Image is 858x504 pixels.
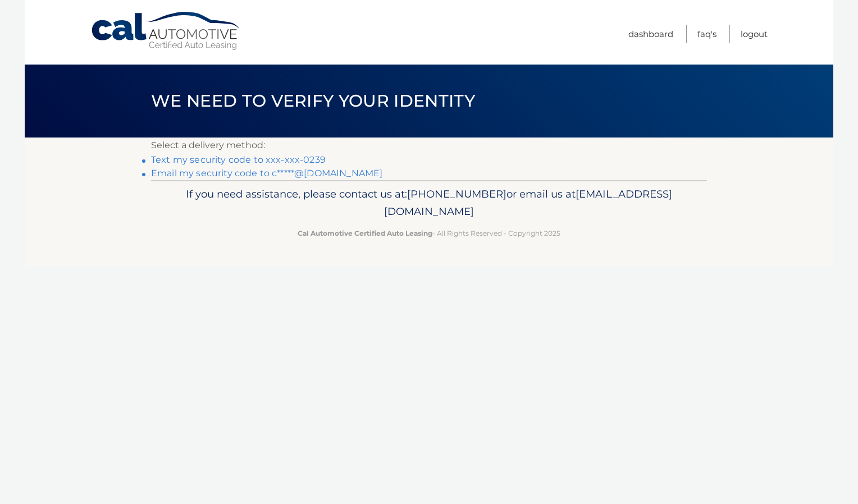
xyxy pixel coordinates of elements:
[158,185,700,221] p: If you need assistance, please contact us at: or email us at
[151,168,382,178] a: Email my security code to c*****@[DOMAIN_NAME]
[741,25,768,43] a: Logout
[407,187,506,200] span: [PHONE_NUMBER]
[697,25,716,43] a: FAQ's
[298,229,432,237] strong: Cal Automotive Certified Auto Leasing
[90,11,242,51] a: Cal Automotive
[158,227,700,239] p: - All Rights Reserved - Copyright 2025
[151,154,326,165] a: Text my security code to xxx-xxx-0239
[628,25,673,43] a: Dashboard
[151,138,707,153] p: Select a delivery method:
[151,90,475,111] span: We need to verify your identity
